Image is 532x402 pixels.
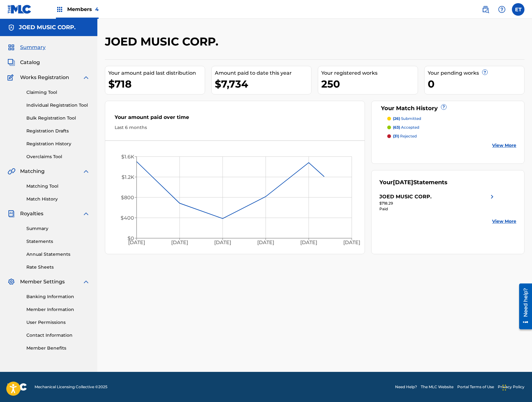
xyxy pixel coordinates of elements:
a: Matching Tool [26,183,90,190]
span: Summary [20,44,46,51]
div: $718 [108,77,205,91]
iframe: Chat Widget [501,372,532,402]
a: CatalogCatalog [8,59,40,66]
img: Royalties [8,210,15,217]
tspan: [DATE] [171,240,188,246]
iframe: Resource Center [514,281,532,331]
a: Rate Sheets [26,264,90,271]
tspan: [DATE] [128,240,145,246]
tspan: [DATE] [300,240,317,246]
a: The MLC Website [421,384,453,390]
a: Registration Drafts [26,128,90,134]
div: 0 [428,77,524,91]
a: View More [492,142,516,149]
tspan: $800 [121,195,134,201]
a: Summary [26,225,90,232]
tspan: $400 [121,215,134,221]
a: (26) submitted [387,116,517,121]
div: Your registered works [321,69,418,77]
div: Help [496,3,508,16]
img: right chevron icon [488,193,496,201]
div: Last 6 months [115,124,355,131]
div: Your amount paid over time [115,114,355,124]
a: Match History [26,196,90,202]
img: Matching [8,168,15,175]
tspan: [DATE] [344,240,361,246]
tspan: [DATE] [214,240,231,246]
span: (31) [393,134,399,138]
img: help [498,6,506,13]
a: (63) accepted [387,125,517,130]
div: $718.29 [379,201,496,206]
div: User Menu [512,3,524,16]
div: $7,734 [215,77,311,91]
div: Drag [502,378,506,397]
a: Registration History [26,141,90,147]
img: expand [82,74,90,81]
img: expand [82,168,90,175]
span: Matching [20,168,45,175]
a: Bulk Registration Tool [26,115,90,121]
h2: JOED MUSIC CORP. [105,35,221,49]
div: Your Statements [379,178,448,187]
h5: JOED MUSIC CORP. [19,24,76,31]
img: logo [8,383,27,391]
img: Summary [8,44,15,51]
p: rejected [393,133,417,139]
img: Works Registration [8,74,16,81]
a: SummarySummary [8,44,46,51]
span: [DATE] [393,179,413,186]
img: search [482,6,489,13]
a: View More [492,218,516,225]
a: Overclaims Tool [26,153,90,160]
span: (63) [393,125,400,130]
img: expand [82,278,90,286]
a: Member Information [26,306,90,313]
tspan: $1.2K [122,174,134,180]
div: Your Match History [379,104,517,113]
span: Mechanical Licensing Collective © 2025 [35,384,107,390]
tspan: $0 [128,235,134,241]
div: 250 [321,77,418,91]
p: submitted [393,116,421,121]
tspan: [DATE] [257,240,274,246]
a: Portal Terms of Use [457,384,494,390]
span: (26) [393,116,400,121]
div: Your amount paid last distribution [108,69,205,77]
tspan: $1.6K [121,154,134,160]
a: Public Search [479,3,492,16]
span: Members [67,6,99,13]
img: Top Rightsholders [56,6,63,13]
p: accepted [393,125,419,130]
div: JOED MUSIC CORP. [379,193,432,201]
a: Need Help? [395,384,417,390]
a: User Permissions [26,319,90,326]
a: Contact Information [26,332,90,339]
div: Your pending works [428,69,524,77]
div: Paid [379,206,496,212]
a: Member Benefits [26,345,90,351]
a: Claiming Tool [26,89,90,96]
span: ? [482,70,487,75]
span: Royalties [20,210,43,217]
span: ? [441,105,446,110]
img: Accounts [8,24,15,31]
a: Banking Information [26,293,90,300]
span: Works Registration [20,74,69,81]
span: 4 [95,6,99,12]
a: Individual Registration Tool [26,102,90,109]
span: Member Settings [20,278,65,286]
a: Annual Statements [26,251,90,258]
img: expand [82,210,90,217]
span: Catalog [20,59,40,66]
img: MLC Logo [8,5,32,14]
a: Privacy Policy [498,384,524,390]
a: (31) rejected [387,133,517,139]
div: Amount paid to date this year [215,69,311,77]
a: JOED MUSIC CORP.right chevron icon$718.29Paid [379,193,496,212]
a: Statements [26,238,90,245]
img: Member Settings [8,278,15,286]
